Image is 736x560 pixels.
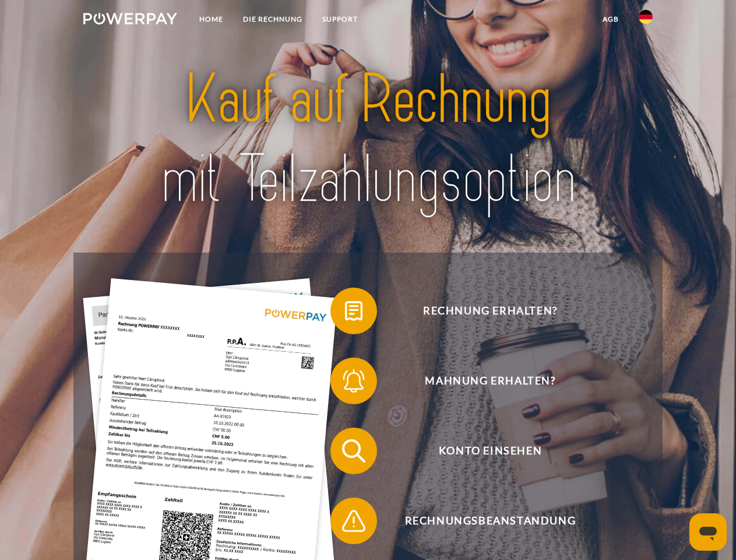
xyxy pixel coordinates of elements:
iframe: Schaltfläche zum Öffnen des Messaging-Fensters [689,513,727,551]
img: qb_search.svg [339,436,368,466]
button: Konto einsehen [330,428,633,474]
button: Mahnung erhalten? [330,358,633,404]
img: title-powerpay_de.svg [111,56,625,223]
span: Rechnungsbeanstandung [347,498,633,544]
img: de [639,10,653,24]
img: qb_bill.svg [339,296,368,325]
button: Rechnung erhalten? [330,288,633,334]
a: Home [189,9,233,30]
span: Konto einsehen [347,428,633,474]
a: DIE RECHNUNG [233,9,312,30]
img: qb_bell.svg [339,366,368,395]
a: SUPPORT [312,9,368,30]
span: Rechnung erhalten? [347,288,633,334]
img: qb_warning.svg [339,506,368,535]
a: agb [593,9,629,30]
span: Mahnung erhalten? [347,358,633,404]
button: Rechnungsbeanstandung [330,498,633,544]
img: logo-powerpay-white.svg [83,13,177,24]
